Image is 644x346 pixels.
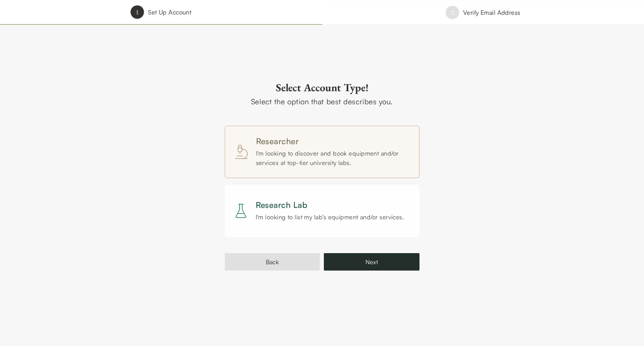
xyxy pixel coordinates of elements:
[225,96,419,107] div: Select the option that best describes you.
[136,7,139,17] h6: 1
[463,8,521,17] div: Verify Email Address
[256,199,404,211] h4: Research Lab
[225,81,419,94] h2: Select Account Type!
[324,253,419,271] button: Next
[256,136,411,147] h4: Researcher
[225,253,320,271] button: Back
[256,212,404,222] div: I'm looking to list my lab’s equipment and/or services.
[451,8,454,17] h6: 2
[148,7,191,17] div: Set Up Account
[256,149,411,168] div: I'm looking to discover and book equipment and/or services at top-tier university labs.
